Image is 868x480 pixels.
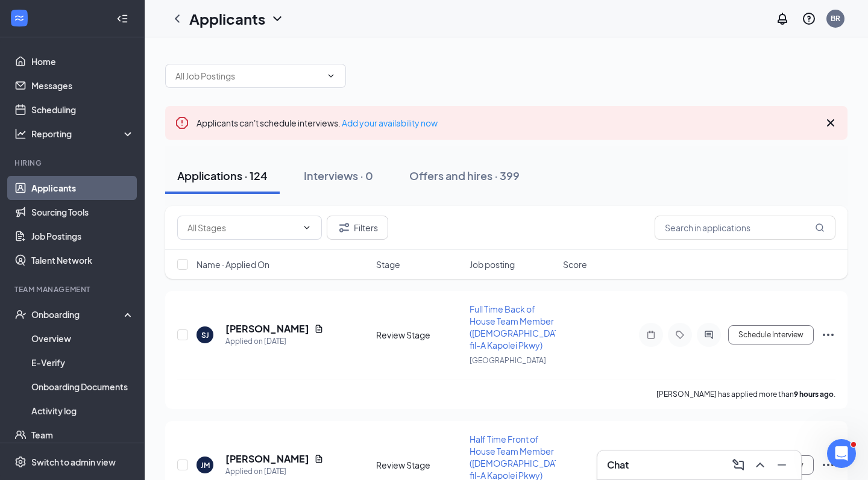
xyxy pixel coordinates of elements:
button: ComposeMessage [729,455,748,475]
svg: UserCheck [14,308,27,320]
div: SJ [201,330,209,340]
a: Talent Network [31,248,134,272]
svg: QuestionInfo [802,11,816,26]
button: Schedule Interview [728,325,814,344]
svg: Document [314,454,324,464]
h5: [PERSON_NAME] [225,452,309,466]
span: Job posting [470,258,515,270]
span: Stage [376,258,400,270]
h3: Chat [607,458,629,472]
span: Name · Applied On [197,258,269,270]
svg: ChevronDown [326,71,336,81]
input: All Job Postings [175,69,321,83]
div: Review Stage [376,459,462,471]
svg: Settings [14,456,27,468]
a: Onboarding Documents [31,375,134,399]
div: JM [201,460,210,470]
svg: ChevronDown [302,223,312,232]
svg: ComposeMessage [731,458,746,472]
b: 9 hours ago [794,390,834,399]
div: Onboarding [31,308,124,320]
svg: Document [314,324,324,334]
a: Home [31,49,134,73]
span: Full Time Back of House Team Member ([DEMOGRAPHIC_DATA]-fil-A Kapolei Pkwy) [470,304,570,351]
svg: Ellipses [821,328,835,342]
span: [GEOGRAPHIC_DATA] [470,356,546,365]
svg: Collapse [116,13,128,25]
div: Offers and hires · 399 [409,168,520,183]
a: Sourcing Tools [31,200,134,224]
a: Team [31,423,134,447]
iframe: Intercom live chat [827,439,856,468]
h1: Applicants [189,8,265,29]
svg: Error [175,116,189,130]
a: Add your availability now [342,117,438,128]
div: Switch to admin view [31,456,116,468]
button: Filter Filters [327,216,388,240]
svg: Tag [673,330,687,340]
a: Applicants [31,176,134,200]
a: Scheduling [31,98,134,122]
a: Activity log [31,399,134,423]
span: Applicants can't schedule interviews. [197,117,438,128]
div: Interviews · 0 [304,168,373,183]
button: Minimize [772,455,791,475]
svg: Notifications [775,11,790,26]
svg: Cross [823,116,838,130]
div: Review Stage [376,329,462,341]
svg: MagnifyingGlass [815,223,825,232]
svg: ChevronLeft [170,11,184,26]
div: Applied on [DATE] [225,335,324,348]
h5: [PERSON_NAME] [225,322,309,335]
svg: Note [644,330,658,340]
p: [PERSON_NAME] has applied more than . [656,389,835,399]
svg: ChevronDown [270,11,285,26]
button: ChevronUp [750,455,770,475]
svg: ChevronUp [753,458,767,472]
svg: Ellipses [821,458,835,472]
a: Job Postings [31,224,134,248]
svg: ActiveChat [702,330,716,340]
span: Score [563,258,587,270]
div: Reporting [31,128,135,140]
input: All Stages [187,221,297,234]
a: Overview [31,326,134,351]
a: Messages [31,73,134,98]
svg: Filter [337,220,351,235]
div: Applications · 124 [177,168,268,183]
div: Applied on [DATE] [225,466,324,478]
div: BR [831,13,840,23]
div: Team Management [14,284,132,295]
svg: Minimize [775,458,789,472]
svg: Analysis [14,128,27,140]
svg: WorkstreamLogo [13,12,25,24]
div: Hiring [14,158,132,168]
a: E-Verify [31,351,134,375]
input: Search in applications [655,216,835,240]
